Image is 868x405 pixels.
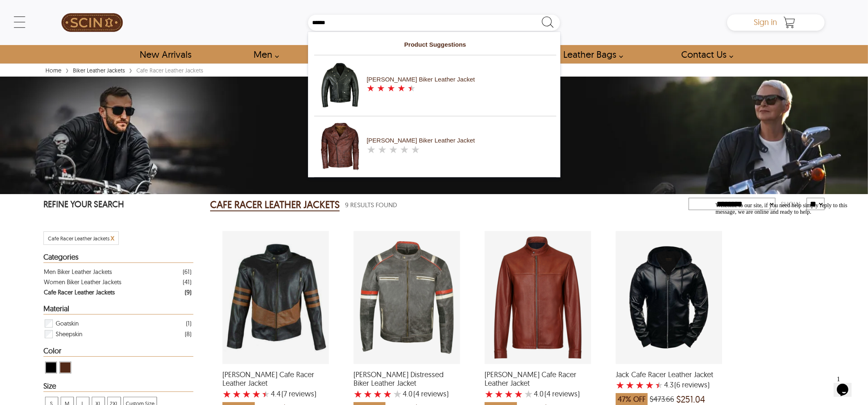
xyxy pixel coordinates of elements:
[389,146,398,156] label: 3 rating
[413,390,419,398] span: (4
[354,370,460,388] span: Enzo Distressed Biker Leather Jacket
[66,63,69,77] span: ›
[616,381,625,389] label: 1 rating
[111,235,114,242] a: Cancel Filter
[271,390,281,398] label: 4.4
[48,235,109,242] span: Filter Cafe Racer Leather Jackets
[387,85,395,95] label: 3 rating
[712,199,860,368] iframe: chat widget
[45,362,57,373] div: View Black Cafe Racer Leather Jackets
[754,17,777,27] span: Sign in
[411,146,420,156] label: 5 rating
[183,277,191,287] div: ( 41 )
[674,381,680,389] span: (6
[354,390,363,398] label: 1 rating
[43,347,193,357] div: Heading Filter Cafe Racer Leather Jackets by Color
[680,381,707,389] span: reviews
[367,85,375,95] label: 1 rating
[485,390,494,398] label: 1 rating
[504,390,513,398] label: 3 rating
[485,370,591,388] span: Fred Cafe Racer Leather Jacket
[43,382,193,392] div: Heading Filter Cafe Racer Leather Jackets by Size
[44,287,191,297] div: Filter Cafe Racer Leather Jackets
[319,59,361,112] img: Brando Biker Leather Jacket
[314,55,552,116] a: Brando Biker Leather Jacket
[373,390,382,398] label: 3 rating
[676,395,705,403] span: $251.04
[185,287,191,297] div: ( 9 )
[650,395,674,403] span: $473.66
[59,362,71,373] div: View Brown ( Brand Color ) Cafe Racer Leather Jackets
[43,4,141,41] a: SCIN
[222,390,231,398] label: 1 rating
[56,318,79,329] span: Goatskin
[111,233,114,242] span: x
[44,318,191,329] div: Filter Goatskin Cafe Racer Leather Jackets
[645,381,654,389] label: 4 rating
[419,390,446,398] span: reviews
[834,372,860,397] iframe: chat widget
[534,390,544,398] label: 4.0
[183,267,191,277] div: ( 61 )
[262,390,270,398] label: 5 rating
[44,287,115,297] div: Cafe Racer Leather Jackets
[393,390,402,398] label: 5 rating
[252,390,261,398] label: 4 rating
[367,137,475,144] div: [PERSON_NAME] Biker Leather Jacket
[367,146,376,156] label: 1 rating
[655,381,663,389] label: 5 rating
[186,318,191,328] div: ( 1 )
[44,267,191,277] a: Filter Men Biker Leather Jackets
[626,381,635,389] label: 2 rating
[43,67,63,74] a: Home
[281,390,287,398] span: (7
[281,390,316,398] span: )
[44,277,191,287] a: Filter Women Biker Leather Jackets
[43,305,193,314] div: Heading Filter Cafe Racer Leather Jackets by Material
[314,38,556,55] li: Product Suggestions
[494,390,503,398] label: 2 rating
[672,45,738,63] a: contact-us
[554,45,628,63] a: Shop Leather Bags
[367,76,475,83] div: [PERSON_NAME] Biker Leather Jacket
[400,146,409,156] label: 4 rating
[377,85,385,95] label: 2 rating
[44,277,121,287] div: Women Biker Leather Jackets
[222,370,329,388] span: Archer Cafe Racer Leather Jacket
[44,329,191,339] div: Filter Sheepskin Cafe Racer Leather Jackets
[413,390,449,398] span: )
[345,200,397,210] span: 9 Results Found
[56,329,82,339] span: Sheepskin
[674,381,709,389] span: )
[781,16,798,29] a: Shopping Cart
[3,3,135,16] span: Welcome to our site, if you need help simply reply to this message, we are online and ready to help.
[43,253,193,263] div: Heading Filter Cafe Racer Leather Jackets by Categories
[61,4,123,41] img: SCIN
[775,197,807,211] div: Show:
[287,390,314,398] span: reviews
[397,85,406,95] label: 4 rating
[635,381,644,389] label: 3 rating
[3,3,151,16] div: Welcome to our site, if you need help simply reply to this message, we are online and ready to help.
[210,198,340,211] h2: CAFE RACER LEATHER JACKETS
[134,66,205,75] div: Cafe Racer Leather Jackets
[316,39,554,54] label: Product Suggestions
[245,45,284,63] a: shop men's leather jackets
[130,45,200,63] a: Shop New Arrivals
[544,390,551,398] span: (4
[242,390,251,398] label: 3 rating
[616,370,722,379] span: Jack Cafe Racer Leather Jacket
[403,390,412,398] label: 4.0
[43,198,193,212] p: REFINE YOUR SEARCH
[378,146,387,156] label: 2 rating
[664,381,673,389] label: 4.3
[185,329,191,339] div: ( 8 )
[408,85,416,95] label: 5 rating
[544,390,580,398] span: )
[383,390,392,398] label: 4 rating
[210,197,689,213] div: Cafe Racer Leather Jackets 9 Results Found
[363,390,372,398] label: 2 rating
